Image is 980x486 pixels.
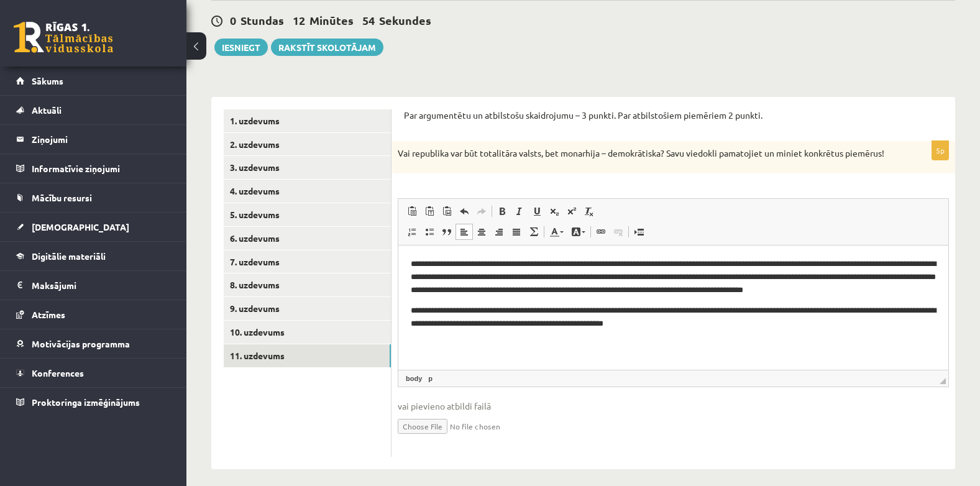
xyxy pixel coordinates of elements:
a: Konferences [16,359,171,387]
a: [DEMOGRAPHIC_DATA] [16,213,171,241]
a: Apakšraksts [546,203,563,219]
a: Treknraksts (vadīšanas taustiņš+B) [493,203,511,219]
span: Digitālie materiāli [32,250,106,262]
a: Maksājumi [16,271,171,300]
a: 3. uzdevums [224,156,391,179]
span: Konferences [32,367,84,378]
a: Proktoringa izmēģinājums [16,388,171,416]
a: Izlīdzināt pa kreisi [456,224,473,240]
a: Sākums [16,66,171,95]
a: Izlīdzināt malas [508,224,525,240]
a: Ielīmēt (vadīšanas taustiņš+V) [403,203,421,219]
a: 10. uzdevums [224,321,391,344]
p: Vai republika var būt totalitāra valsts, bet monarhija – demokrātiska? Savu viedokli pamatojiet u... [398,147,887,160]
p: 5p [932,140,949,160]
legend: Ziņojumi [32,125,171,154]
a: Saite (vadīšanas taustiņš+K) [592,224,610,240]
a: p elements [426,373,435,384]
a: Izlīdzināt pa labi [490,224,508,240]
span: Proktoringa izmēģinājums [32,397,140,408]
span: 0 [230,13,236,27]
span: 12 [293,13,305,27]
a: Atcelt (vadīšanas taustiņš+Z) [456,203,473,219]
a: 4. uzdevums [224,180,391,203]
span: Sākums [32,75,63,86]
span: vai pievieno atbildi failā [398,400,949,413]
a: Centrēti [473,224,490,240]
span: Mācību resursi [32,192,92,203]
a: 5. uzdevums [224,203,391,226]
span: Aktuāli [32,104,62,116]
a: Augšraksts [563,203,580,219]
span: 54 [362,13,375,27]
a: Ievietot/noņemt numurētu sarakstu [403,224,421,240]
span: Minūtes [309,13,354,27]
span: Sekundes [379,13,431,27]
a: Atkārtot (vadīšanas taustiņš+Y) [473,203,490,219]
a: Digitālie materiāli [16,242,171,270]
a: 7. uzdevums [224,250,391,273]
a: 9. uzdevums [224,297,391,320]
a: Rīgas 1. Tālmācības vidusskola [14,22,113,53]
a: Noņemt stilus [580,203,598,219]
a: Motivācijas programma [16,329,171,358]
a: Atsaistīt [610,224,627,240]
a: 11. uzdevums [224,344,391,367]
a: 8. uzdevums [224,273,391,296]
p: Par argumentētu un atbilstošu skaidrojumu – 3 punkti. Par atbilstošiem piemēriem 2 punkti. [404,109,943,122]
legend: Informatīvie ziņojumi [32,154,171,183]
a: Ievietot lapas pārtraukumu drukai [630,224,648,240]
span: Motivācijas programma [32,338,130,349]
a: Ievietot/noņemt sarakstu ar aizzīmēm [421,224,438,240]
a: Ziņojumi [16,125,171,154]
a: Mācību resursi [16,183,171,212]
a: Informatīvie ziņojumi [16,154,171,183]
button: Iesniegt [214,39,268,56]
a: body elements [403,373,424,384]
a: Fona krāsa [567,224,589,240]
a: 6. uzdevums [224,227,391,250]
iframe: Bagātinātā teksta redaktors, wiswyg-editor-user-answer-47024725832500 [398,245,948,370]
a: Rakstīt skolotājam [271,39,383,56]
a: Bloka citāts [438,224,456,240]
a: Math [525,224,543,240]
legend: Maksājumi [32,271,171,300]
a: Atzīmes [16,300,171,329]
a: Ievietot no Worda [438,203,456,219]
a: 2. uzdevums [224,133,391,156]
a: Ievietot kā vienkāršu tekstu (vadīšanas taustiņš+pārslēgšanas taustiņš+V) [421,203,438,219]
a: Teksta krāsa [546,224,567,240]
a: 1. uzdevums [224,109,391,132]
a: Aktuāli [16,96,171,124]
span: Mērogot [940,378,946,384]
a: Pasvītrojums (vadīšanas taustiņš+U) [528,203,546,219]
span: [DEMOGRAPHIC_DATA] [32,221,129,232]
a: Slīpraksts (vadīšanas taustiņš+I) [511,203,528,219]
span: Atzīmes [32,309,65,320]
span: Stundas [240,13,284,27]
